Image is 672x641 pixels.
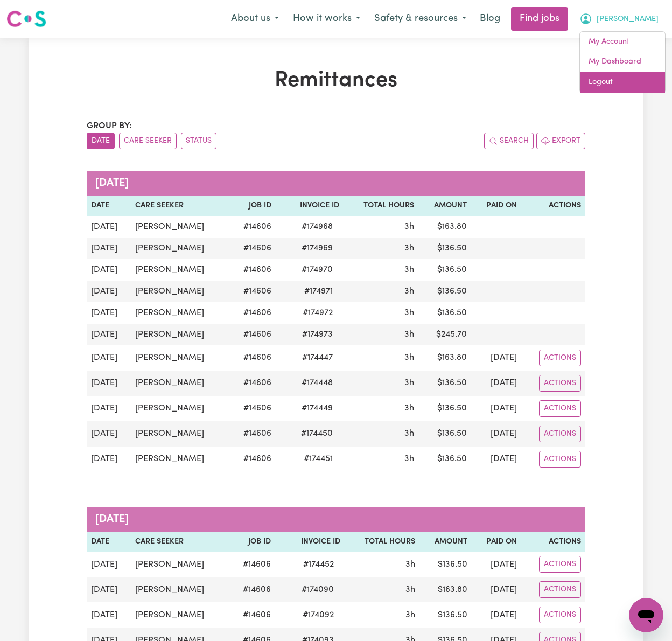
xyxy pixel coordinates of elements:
[131,552,229,577] td: [PERSON_NAME]
[345,532,419,552] th: Total Hours
[539,350,581,366] button: Actions
[295,377,339,389] span: # 174448
[131,421,229,447] td: [PERSON_NAME]
[418,281,471,302] td: $ 136.50
[404,244,414,253] span: 3 hours
[229,259,276,281] td: # 14606
[297,558,340,571] span: # 174452
[295,220,339,233] span: # 174968
[471,447,521,472] td: [DATE]
[229,324,276,345] td: # 14606
[521,196,585,216] th: Actions
[87,507,585,532] caption: [DATE]
[229,532,275,552] th: Job ID
[295,402,339,415] span: # 174449
[418,447,471,472] td: $ 136.50
[87,396,131,421] td: [DATE]
[296,351,339,364] span: # 174447
[229,371,276,396] td: # 14606
[131,396,229,421] td: [PERSON_NAME]
[229,396,276,421] td: # 14606
[131,577,229,602] td: [PERSON_NAME]
[229,447,276,472] td: # 14606
[418,324,471,345] td: $ 245.70
[297,452,339,465] span: # 174451
[405,560,415,569] span: 3 hours
[87,68,585,94] h1: Remittances
[419,532,472,552] th: Amount
[404,429,414,438] span: 3 hours
[418,302,471,324] td: $ 136.50
[580,32,665,52] a: My Account
[131,281,229,302] td: [PERSON_NAME]
[296,328,339,341] span: # 174973
[229,345,276,371] td: # 14606
[295,242,339,255] span: # 174969
[536,133,585,149] button: Export
[472,552,521,577] td: [DATE]
[404,309,414,317] span: 3 hours
[418,421,471,447] td: $ 136.50
[87,447,131,472] td: [DATE]
[6,6,46,31] a: Careseekers logo
[539,556,581,573] button: Actions
[296,306,339,319] span: # 174972
[539,375,581,392] button: Actions
[87,196,131,216] th: Date
[367,8,473,30] button: Safety & resources
[418,259,471,281] td: $ 136.50
[404,353,414,362] span: 3 hours
[87,324,131,345] td: [DATE]
[229,421,276,447] td: # 14606
[87,171,585,196] caption: [DATE]
[229,238,276,259] td: # 14606
[471,345,521,371] td: [DATE]
[229,196,276,216] th: Job ID
[404,330,414,339] span: 3 hours
[87,122,132,130] span: Group by:
[87,238,131,259] td: [DATE]
[295,263,339,276] span: # 174970
[405,586,415,594] span: 3 hours
[131,447,229,472] td: [PERSON_NAME]
[276,196,344,216] th: Invoice ID
[229,577,275,602] td: # 14606
[472,577,521,602] td: [DATE]
[472,602,521,628] td: [DATE]
[629,598,663,632] iframe: Button to launch messaging window
[296,609,340,622] span: # 174092
[404,222,414,231] span: 3 hours
[119,133,177,149] button: sort invoices by care seeker
[404,266,414,274] span: 3 hours
[87,532,131,552] th: Date
[87,577,131,602] td: [DATE]
[131,196,229,216] th: Care Seeker
[131,371,229,396] td: [PERSON_NAME]
[87,302,131,324] td: [DATE]
[131,238,229,259] td: [PERSON_NAME]
[224,8,286,30] button: About us
[539,451,581,468] button: Actions
[229,302,276,324] td: # 14606
[511,7,568,31] a: Find jobs
[286,8,367,30] button: How it works
[539,400,581,417] button: Actions
[404,404,414,413] span: 3 hours
[473,7,507,31] a: Blog
[131,602,229,628] td: [PERSON_NAME]
[418,396,471,421] td: $ 136.50
[418,345,471,371] td: $ 163.80
[229,281,276,302] td: # 14606
[472,532,521,552] th: Paid On
[419,577,472,602] td: $ 163.80
[344,196,419,216] th: Total Hours
[87,133,115,149] button: sort invoices by date
[131,345,229,371] td: [PERSON_NAME]
[418,371,471,396] td: $ 136.50
[295,583,340,596] span: # 174090
[419,602,472,628] td: $ 136.50
[87,259,131,281] td: [DATE]
[404,287,414,296] span: 3 hours
[131,216,229,238] td: [PERSON_NAME]
[131,259,229,281] td: [PERSON_NAME]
